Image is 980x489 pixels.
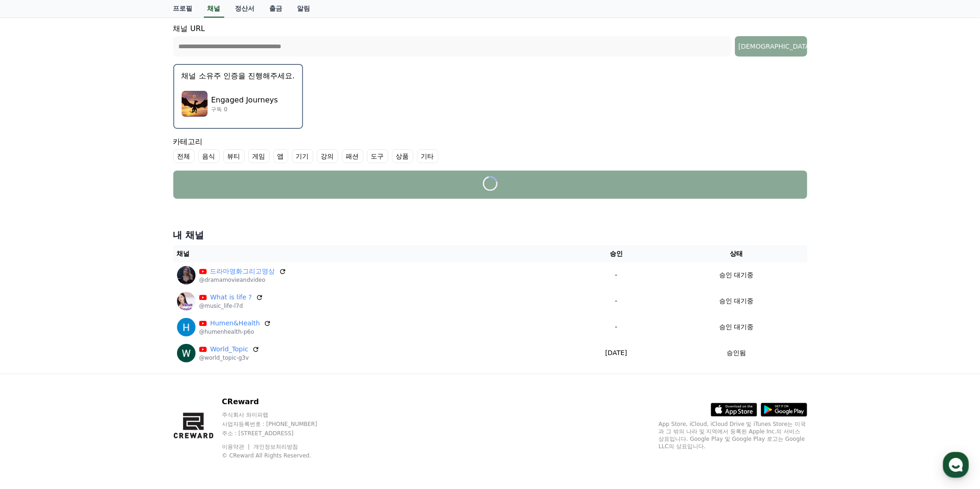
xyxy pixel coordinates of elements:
label: 상품 [392,149,413,163]
a: What is life ? [210,292,252,302]
a: 대화 [61,294,120,317]
div: 채널 URL [173,23,807,57]
label: 전체 [173,149,195,163]
label: 음식 [198,149,220,163]
p: 승인 대기중 [719,270,753,280]
p: 승인 대기중 [719,322,753,332]
p: @music_life-l7d [199,302,263,310]
p: [DATE] [570,348,662,358]
p: 사업자등록번호 : [PHONE_NUMBER] [222,420,335,428]
p: 승인됨 [727,348,746,358]
p: App Store, iCloud, iCloud Drive 및 iTunes Store는 미국과 그 밖의 나라 및 지역에서 등록된 Apple Inc.의 서비스 상표입니다. Goo... [659,420,807,450]
p: 주식회사 와이피랩 [222,411,335,419]
p: © CReward All Rights Reserved. [222,452,335,459]
img: Humen&Health [177,318,196,337]
button: 채널 소유주 인증을 진행해주세요. Engaged Journeys Engaged Journeys 구독 0 [173,64,303,129]
p: Engaged Journeys [211,95,278,106]
a: World_Topic [210,344,248,354]
th: 채널 [173,245,567,262]
a: 홈 [3,294,61,317]
span: 대화 [85,308,96,316]
a: 설정 [120,294,178,317]
p: - [570,296,662,306]
img: What is life ? [177,292,196,311]
p: 구독 0 [211,106,278,113]
label: 강의 [317,149,338,163]
span: 설정 [143,308,154,315]
th: 상태 [666,245,807,262]
p: @humenhealth-p6o [199,328,271,336]
a: Humen&Health [210,318,260,328]
p: 채널 소유주 인증을 진행해주세요. [182,70,295,82]
img: Engaged Journeys [182,91,208,117]
a: 이용약관 [222,444,251,450]
label: 기기 [292,149,313,163]
img: World_Topic [177,344,196,362]
div: [DEMOGRAPHIC_DATA] [739,42,803,51]
h4: 내 채널 [173,229,807,241]
th: 승인 [567,245,666,262]
p: 승인 대기중 [719,296,753,306]
p: @dramamovieandvideo [199,276,286,284]
p: @world_topic-g3v [199,354,259,362]
img: 드라마영화그리고영상 [177,266,196,285]
p: 주소 : [STREET_ADDRESS] [222,430,335,437]
p: - [570,270,662,280]
p: CReward [222,396,335,407]
label: 패션 [342,149,363,163]
label: 기타 [417,149,438,163]
span: 홈 [29,308,35,315]
p: - [570,322,662,332]
button: [DEMOGRAPHIC_DATA] [735,36,807,57]
label: 도구 [367,149,388,163]
label: 게임 [248,149,270,163]
a: 드라마영화그리고영상 [210,267,275,276]
label: 뷰티 [223,149,245,163]
div: 카테고리 [173,136,807,163]
label: 앱 [273,149,288,163]
a: 개인정보처리방침 [253,444,298,450]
